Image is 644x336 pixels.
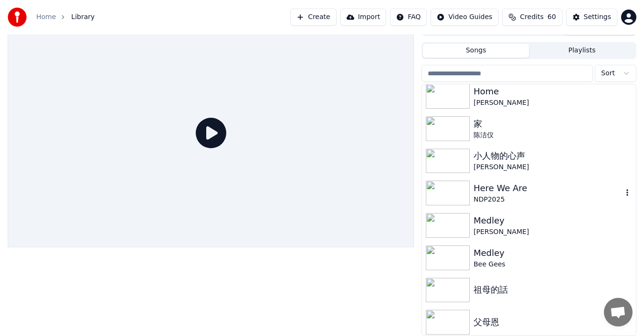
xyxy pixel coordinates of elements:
[474,98,632,108] div: [PERSON_NAME]
[474,260,632,269] div: Bee Gees
[474,149,632,163] div: 小人物的心声
[584,12,611,22] div: Settings
[474,85,632,98] div: Home
[474,316,632,329] div: 父母恩
[340,9,386,26] button: Import
[474,117,632,131] div: 家
[601,69,615,78] span: Sort
[290,9,337,26] button: Create
[604,298,633,326] a: Open chat
[36,12,56,22] a: Home
[431,9,498,26] button: Video Guides
[474,214,632,227] div: Medley
[390,9,427,26] button: FAQ
[474,246,632,260] div: Medley
[474,195,623,204] div: NDP2025
[566,9,617,26] button: Settings
[520,12,543,22] span: Credits
[474,283,632,296] div: 祖母的話
[474,131,632,140] div: 陈洁仪
[36,12,95,22] nav: breadcrumb
[548,12,556,22] span: 60
[8,8,27,27] img: youka
[529,44,635,58] button: Playlists
[71,12,95,22] span: Library
[423,44,529,58] button: Songs
[474,227,632,237] div: [PERSON_NAME]
[474,163,632,172] div: [PERSON_NAME]
[502,9,562,26] button: Credits60
[474,182,623,195] div: Here We Are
